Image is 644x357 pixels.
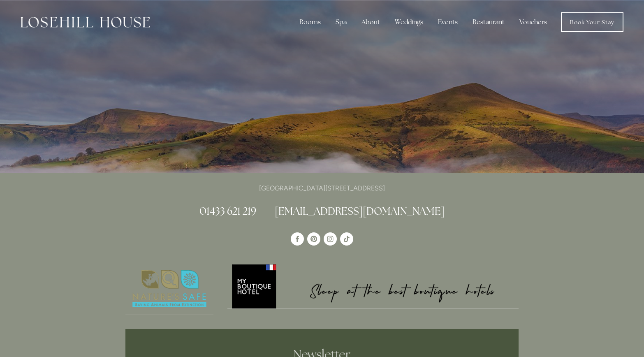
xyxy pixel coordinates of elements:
a: Pinterest [307,232,320,246]
div: Spa [329,14,353,30]
a: [EMAIL_ADDRESS][DOMAIN_NAME] [275,204,445,218]
div: Events [431,14,464,30]
div: Weddings [388,14,430,30]
img: My Boutique Hotel - Logo [227,263,519,308]
a: 01433 621 219 [199,204,256,218]
div: Restaurant [466,14,511,30]
a: Vouchers [513,14,554,30]
img: Losehill House [21,17,150,28]
p: [GEOGRAPHIC_DATA][STREET_ADDRESS] [125,183,519,194]
div: Rooms [293,14,327,30]
a: Losehill House Hotel & Spa [291,232,304,246]
a: Instagram [324,232,337,246]
a: TikTok [340,232,353,246]
img: Nature's Safe - Logo [125,263,213,315]
a: Nature's Safe - Logo [125,263,213,315]
div: About [355,14,387,30]
a: Book Your Stay [561,12,623,32]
